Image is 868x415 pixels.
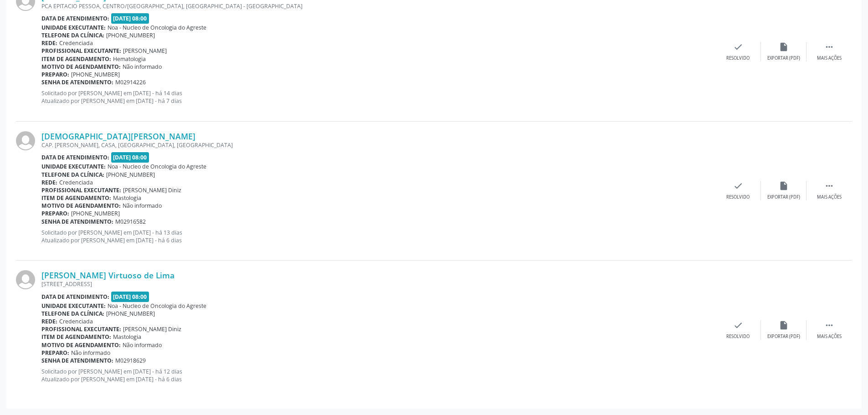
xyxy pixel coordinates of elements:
[71,210,120,217] span: [PHONE_NUMBER]
[41,349,69,357] b: Preparo:
[108,302,206,310] span: Noa - Nucleo de Oncologia do Agreste
[59,318,93,325] span: Credenciada
[41,47,121,55] b: Profissional executante:
[41,31,104,39] b: Telefone da clínica:
[779,181,789,191] i: insert_drive_file
[41,63,121,71] b: Motivo de agendamento:
[123,325,181,333] span: [PERSON_NAME] Diniz
[41,318,57,325] b: Rede:
[113,333,141,341] span: Mastologia
[41,218,113,225] b: Senha de atendimento:
[106,171,155,179] span: [PHONE_NUMBER]
[41,310,104,318] b: Telefone da clínica:
[41,357,113,364] b: Senha de atendimento:
[41,368,715,383] p: Solicitado por [PERSON_NAME] em [DATE] - há 12 dias Atualizado por [PERSON_NAME] em [DATE] - há 6...
[123,47,167,55] span: [PERSON_NAME]
[41,78,113,86] b: Senha de atendimento:
[726,333,750,340] div: Resolvido
[41,141,715,149] div: CAP. [PERSON_NAME], CASA, [GEOGRAPHIC_DATA], [GEOGRAPHIC_DATA]
[733,320,743,330] i: check
[733,42,743,52] i: check
[41,186,121,194] b: Profissional executante:
[817,194,842,200] div: Mais ações
[115,218,146,225] span: M02916582
[111,152,149,163] span: [DATE] 08:00
[733,181,743,191] i: check
[41,154,109,161] b: Data de atendimento:
[123,186,181,194] span: [PERSON_NAME] Diniz
[115,78,146,86] span: M02914226
[16,131,35,150] img: img
[767,194,800,200] div: Exportar (PDF)
[108,24,206,31] span: Noa - Nucleo de Oncologia do Agreste
[123,63,162,71] span: Não informado
[41,341,121,349] b: Motivo de agendamento:
[41,24,106,31] b: Unidade executante:
[817,333,842,340] div: Mais ações
[726,194,750,200] div: Resolvido
[108,163,206,170] span: Noa - Nucleo de Oncologia do Agreste
[41,39,57,47] b: Rede:
[59,39,93,47] span: Credenciada
[123,341,162,349] span: Não informado
[111,292,149,302] span: [DATE] 08:00
[123,202,162,210] span: Não informado
[779,42,789,52] i: insert_drive_file
[41,280,715,288] div: [STREET_ADDRESS]
[41,194,111,202] b: Item de agendamento:
[824,320,834,330] i: 
[41,131,195,141] a: [DEMOGRAPHIC_DATA][PERSON_NAME]
[41,171,104,179] b: Telefone da clínica:
[71,349,110,357] span: Não informado
[41,2,715,10] div: PCA EPITACIO PESSOA, CENTRO/[GEOGRAPHIC_DATA], [GEOGRAPHIC_DATA] - [GEOGRAPHIC_DATA]
[767,333,800,340] div: Exportar (PDF)
[41,55,111,63] b: Item de agendamento:
[726,55,750,61] div: Resolvido
[41,293,109,301] b: Data de atendimento:
[41,229,715,244] p: Solicitado por [PERSON_NAME] em [DATE] - há 13 dias Atualizado por [PERSON_NAME] em [DATE] - há 6...
[41,179,57,186] b: Rede:
[59,179,93,186] span: Credenciada
[41,325,121,333] b: Profissional executante:
[106,310,155,318] span: [PHONE_NUMBER]
[824,181,834,191] i: 
[41,333,111,341] b: Item de agendamento:
[111,13,149,24] span: [DATE] 08:00
[41,202,121,210] b: Motivo de agendamento:
[41,210,69,217] b: Preparo:
[779,320,789,330] i: insert_drive_file
[41,89,715,105] p: Solicitado por [PERSON_NAME] em [DATE] - há 14 dias Atualizado por [PERSON_NAME] em [DATE] - há 7...
[41,163,106,170] b: Unidade executante:
[767,55,800,61] div: Exportar (PDF)
[41,15,109,22] b: Data de atendimento:
[817,55,842,61] div: Mais ações
[113,194,141,202] span: Mastologia
[71,71,120,78] span: [PHONE_NUMBER]
[41,270,175,280] a: [PERSON_NAME] Virtuoso de Lima
[41,302,106,310] b: Unidade executante:
[16,270,35,289] img: img
[824,42,834,52] i: 
[113,55,146,63] span: Hematologia
[41,71,69,78] b: Preparo:
[106,31,155,39] span: [PHONE_NUMBER]
[115,357,146,364] span: M02918629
